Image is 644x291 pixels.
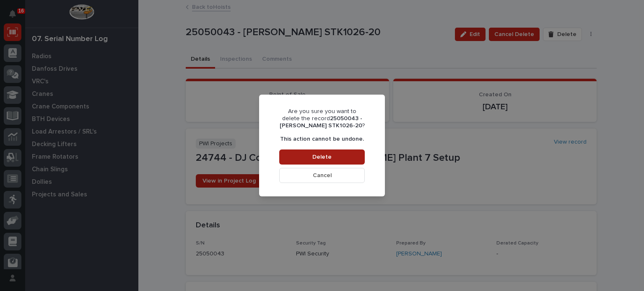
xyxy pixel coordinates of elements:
span: Cancel [313,172,332,179]
p: This action cannot be undone. [280,136,364,143]
span: Delete [312,153,332,161]
button: Delete [279,149,365,165]
b: 25050043 - [PERSON_NAME] STK1026-20 [280,116,362,129]
button: Cancel [279,168,365,183]
p: Are you sure you want to delete the record ? [279,108,365,129]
